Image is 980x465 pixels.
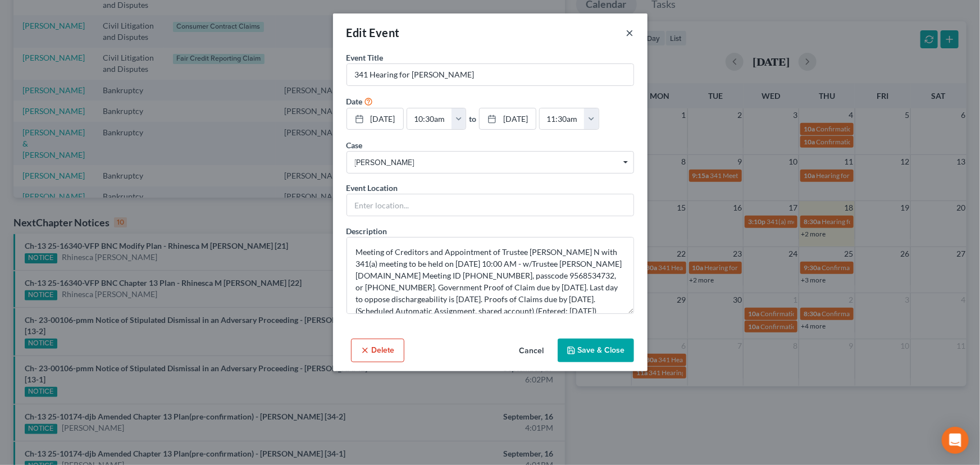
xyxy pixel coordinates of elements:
[347,194,633,216] input: Enter location...
[540,108,585,130] input: -- : --
[347,64,633,85] input: Enter event name...
[510,340,553,362] button: Cancel
[469,113,476,125] label: to
[347,225,388,237] label: Description
[407,108,452,130] input: -- : --
[347,53,384,62] span: Event Title
[942,427,969,454] div: Open Intercom Messenger
[558,339,634,362] button: Save & Close
[355,157,626,168] span: [PERSON_NAME]
[347,151,634,174] span: Select box activate
[480,108,536,130] a: [DATE]
[347,95,363,107] label: Date
[347,108,403,130] a: [DATE]
[351,339,404,362] button: Delete
[626,26,634,39] button: ×
[347,139,363,151] label: Case
[347,26,400,39] span: Edit Event
[347,182,398,194] label: Event Location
